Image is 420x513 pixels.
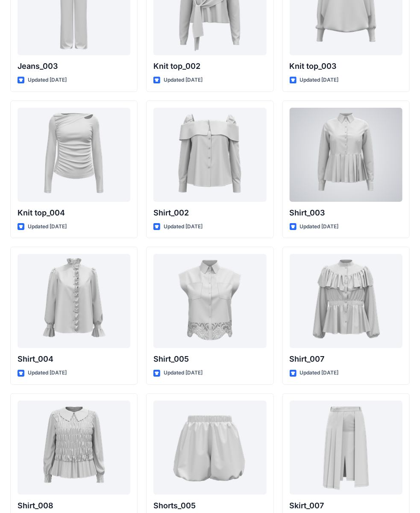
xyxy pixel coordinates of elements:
[18,254,130,348] a: Shirt_004
[290,401,402,495] a: Skirt_007
[290,353,402,365] p: Shirt_007
[18,60,130,72] p: Jeans_003
[153,108,266,202] a: Shirt_002
[290,108,402,202] a: Shirt_003
[164,76,203,85] p: Updated [DATE]
[18,500,130,512] p: Shirt_008
[18,353,130,365] p: Shirt_004
[290,254,402,348] a: Shirt_007
[300,369,339,377] p: Updated [DATE]
[18,207,130,219] p: Knit top_004
[290,500,402,512] p: Skirt_007
[153,207,266,219] p: Shirt_002
[290,60,402,72] p: Knit top_003
[153,353,266,365] p: Shirt_005
[28,222,67,231] p: Updated [DATE]
[153,254,266,348] a: Shirt_005
[300,76,339,85] p: Updated [DATE]
[153,60,266,72] p: Knit top_002
[164,369,203,377] p: Updated [DATE]
[18,108,130,202] a: Knit top_004
[153,401,266,495] a: Shorts_005
[28,76,67,85] p: Updated [DATE]
[153,500,266,512] p: Shorts_005
[18,401,130,495] a: Shirt_008
[164,222,203,231] p: Updated [DATE]
[28,369,67,377] p: Updated [DATE]
[290,207,402,219] p: Shirt_003
[300,222,339,231] p: Updated [DATE]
